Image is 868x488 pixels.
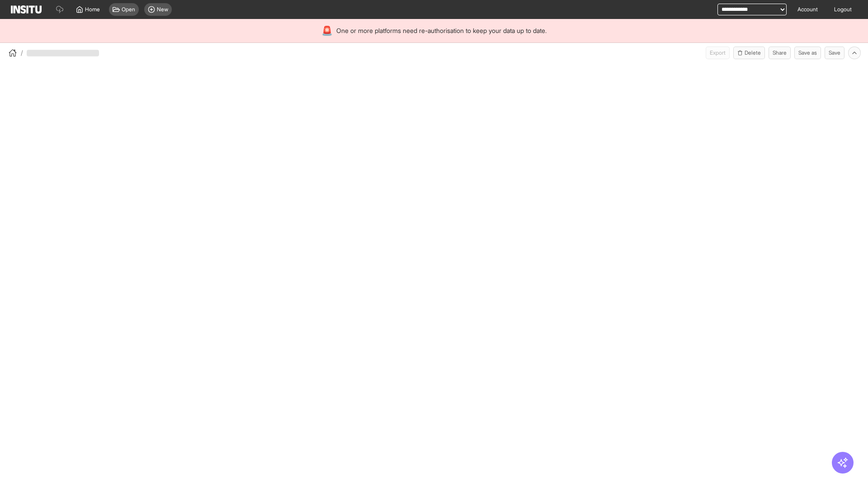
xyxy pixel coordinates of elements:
[794,47,821,59] button: Save as
[733,47,765,59] button: Delete
[157,6,168,13] span: New
[7,47,23,58] button: /
[706,47,730,59] button: Export
[21,48,23,57] span: /
[11,5,42,14] img: Logo
[85,6,100,13] span: Home
[825,47,844,59] button: Save
[122,6,135,13] span: Open
[321,24,333,37] div: 🚨
[769,47,791,59] button: Share
[336,26,547,35] span: One or more platforms need re-authorisation to keep your data up to date.
[706,47,730,59] span: Can currently only export from Insights reports.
